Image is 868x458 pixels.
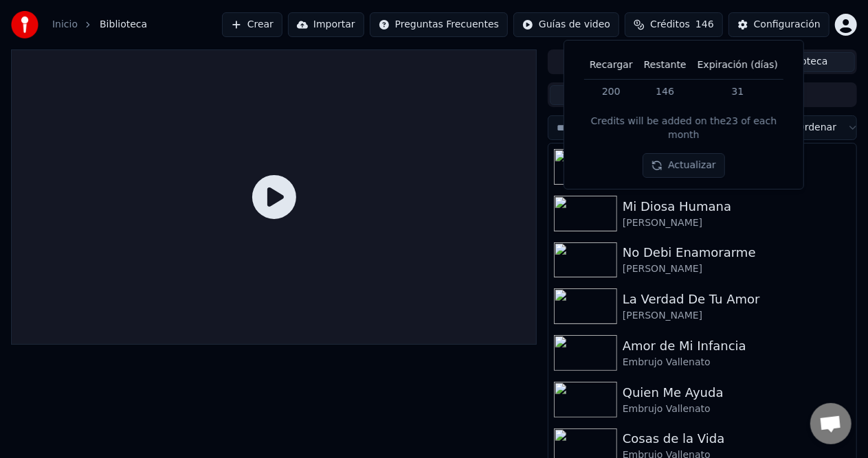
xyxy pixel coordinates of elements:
[52,18,147,32] nav: breadcrumb
[810,403,852,444] div: Chat abierto
[695,18,714,32] span: 146
[623,429,851,448] div: Cosas de la Vida
[584,51,638,79] th: Recargar
[728,12,830,37] button: Configuración
[692,79,783,104] td: 31
[550,85,702,105] button: Canciones
[650,18,690,32] span: Créditos
[623,383,851,402] div: Quien Me Ayuda
[625,12,723,37] button: Créditos146
[575,115,792,142] div: Credits will be added on the 23 of each month
[623,290,851,309] div: La Verdad De Tu Amor
[623,197,851,216] div: Mi Diosa Humana
[52,18,78,32] a: Inicio
[584,79,638,104] td: 200
[623,243,851,262] div: No Debi Enamorarme
[370,12,508,37] button: Preguntas Frecuentes
[222,12,282,37] button: Crear
[623,216,851,230] div: [PERSON_NAME]
[623,309,851,323] div: [PERSON_NAME]
[638,51,692,79] th: Restante
[638,79,692,104] td: 146
[753,52,855,72] button: Biblioteca
[797,121,836,135] span: Ordenar
[623,402,851,416] div: Embrujo Vallenato
[692,51,783,79] th: Expiración (días)
[288,12,364,37] button: Importar
[623,356,851,369] div: Embrujo Vallenato
[513,12,619,37] button: Guías de video
[754,18,821,32] div: Configuración
[550,52,652,72] button: Cola
[623,262,851,276] div: [PERSON_NAME]
[11,11,38,38] img: youka
[623,336,851,356] div: Amor de Mi Infancia
[100,18,147,32] span: Biblioteca
[643,153,724,178] button: Actualizar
